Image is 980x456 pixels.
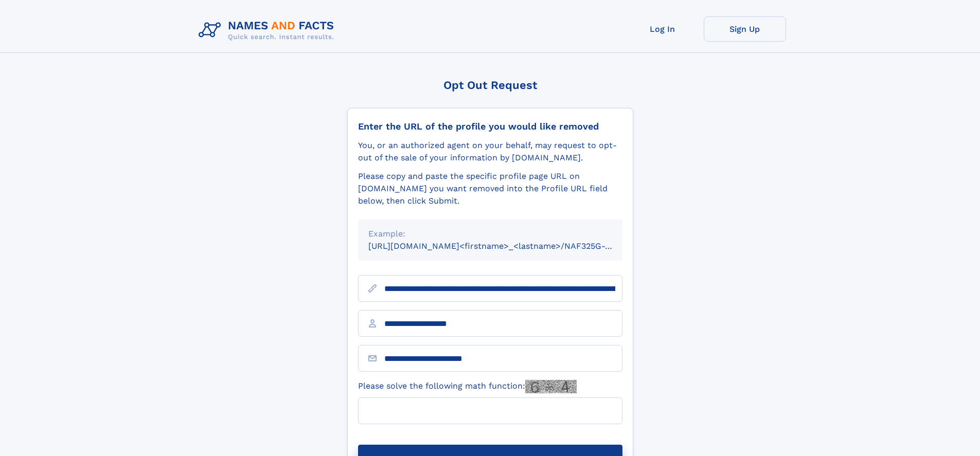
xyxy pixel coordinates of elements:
small: [URL][DOMAIN_NAME]<firstname>_<lastname>/NAF325G-xxxxxxxx [368,241,642,251]
img: Logo Names and Facts [194,16,343,44]
div: Enter the URL of the profile you would like removed [358,121,622,132]
div: Example: [368,228,612,240]
a: Log In [621,16,704,42]
div: You, or an authorized agent on your behalf, may request to opt-out of the sale of your informatio... [358,139,622,164]
div: Please copy and paste the specific profile page URL on [DOMAIN_NAME] you want removed into the Pr... [358,170,622,207]
div: Opt Out Request [347,79,633,92]
a: Sign Up [704,16,786,42]
label: Please solve the following math function: [358,380,577,393]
